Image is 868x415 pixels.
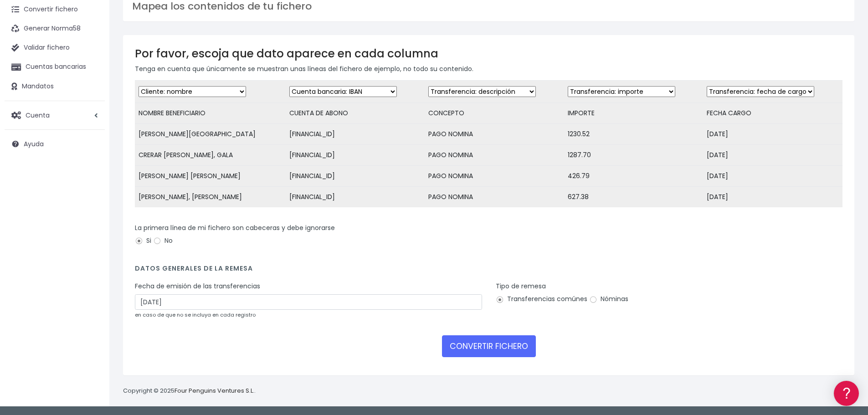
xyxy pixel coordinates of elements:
a: Four Penguins Ventures S.L. [175,386,254,395]
td: PAGO NOMINA [425,166,564,187]
h3: Mapea los contenidos de tu fichero [132,0,845,12]
a: API [9,233,173,247]
p: Tenga en cuenta que únicamente se muestran unas líneas del fichero de ejemplo, no todo su contenido. [135,64,842,74]
label: Transferencias comúnes [496,294,587,304]
button: Contáctanos [9,244,173,260]
a: Videotutoriales [9,143,173,158]
td: PAGO NOMINA [425,145,564,166]
small: en caso de que no se incluya en cada registro [135,311,256,318]
td: 1230.52 [564,124,704,145]
td: [DATE] [703,187,842,208]
h4: Datos generales de la remesa [135,265,842,277]
div: Programadores [9,219,173,227]
a: General [9,195,173,210]
h3: Por favor, escoja que dato aparece en cada columna [135,47,842,60]
span: Ayuda [24,139,44,149]
a: Información general [9,77,173,92]
label: Si [135,236,151,246]
a: Cuentas bancarias [5,57,105,77]
td: [FINANCIAL_ID] [286,124,425,145]
a: Formatos [9,115,173,129]
td: 1287.70 [564,145,704,166]
a: Ayuda [5,134,105,154]
div: Facturación [9,181,173,190]
td: [FINANCIAL_ID] [286,145,425,166]
td: FECHA CARGO [703,103,842,124]
button: CONVERTIR FICHERO [442,335,536,357]
label: Nóminas [589,294,628,304]
td: PAGO NOMINA [425,187,564,208]
td: [FINANCIAL_ID] [286,187,425,208]
a: POWERED BY ENCHANT [125,262,175,271]
span: Cuenta [26,110,50,119]
label: Tipo de remesa [496,282,546,291]
td: [DATE] [703,166,842,187]
a: Perfiles de empresas [9,158,173,172]
td: IMPORTE [564,103,704,124]
p: Copyright © 2025 . [123,386,256,396]
td: NOMBRE BENEFICIARIO [135,103,286,124]
div: Convertir ficheros [9,101,173,109]
td: CONCEPTO [425,103,564,124]
div: Información general [9,63,173,72]
td: [DATE] [703,145,842,166]
td: [PERSON_NAME], [PERSON_NAME] [135,187,286,208]
a: Validar fichero [5,38,105,57]
td: PAGO NOMINA [425,124,564,145]
td: 426.79 [564,166,704,187]
label: Fecha de emisión de las transferencias [135,282,260,291]
a: Cuenta [5,106,105,125]
td: CRERAR [PERSON_NAME], GALA [135,145,286,166]
a: Problemas habituales [9,129,173,143]
td: [PERSON_NAME] [PERSON_NAME] [135,166,286,187]
td: [PERSON_NAME][GEOGRAPHIC_DATA] [135,124,286,145]
label: No [153,236,173,246]
label: La primera línea de mi fichero son cabeceras y debe ignorarse [135,223,335,233]
td: [FINANCIAL_ID] [286,166,425,187]
a: Mandatos [5,77,105,96]
a: Generar Norma58 [5,19,105,38]
td: 627.38 [564,187,704,208]
td: [DATE] [703,124,842,145]
td: CUENTA DE ABONO [286,103,425,124]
